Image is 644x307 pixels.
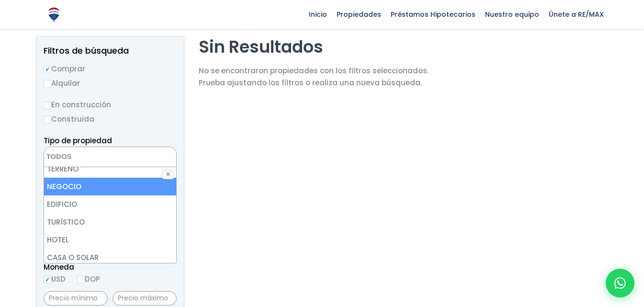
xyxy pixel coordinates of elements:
li: EDIFICIO [44,195,176,213]
label: Comprar [44,63,177,75]
li: TURíSTICO [44,213,176,231]
span: Propiedades [332,7,386,22]
textarea: Search [44,147,137,168]
input: USD [44,276,51,284]
input: En construcción [44,102,51,109]
input: Precio máximo [113,291,177,306]
span: Moneda [44,261,177,273]
input: Alquilar [44,80,51,88]
label: Construida [44,113,177,125]
label: DOP [77,273,100,285]
span: Nuestro equipo [480,7,544,22]
input: Precio mínimo [44,291,108,306]
span: Préstamos Hipotecarios [386,7,480,22]
h2: Sin Resultados [199,36,429,57]
button: ✕ [162,170,174,179]
span: Inicio [304,7,332,22]
span: Tipo de propiedad [44,136,112,146]
p: No se encontraron propiedades con los filtros seleccionados. Prueba ajustando los filtros o reali... [199,65,429,89]
input: Construida [44,116,51,124]
img: Logo de REMAX [45,6,62,23]
input: Comprar [44,66,51,73]
label: En construcción [44,99,177,111]
li: TERRENO [44,160,176,178]
h2: Filtros de búsqueda [44,46,177,56]
label: USD [44,273,66,285]
li: NEGOCIO [44,178,176,195]
input: DOP [77,276,85,284]
li: CASA O SOLAR [44,249,176,266]
span: Únete a RE/MAX [544,7,609,22]
li: HOTEL [44,231,176,249]
label: Alquilar [44,77,177,89]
